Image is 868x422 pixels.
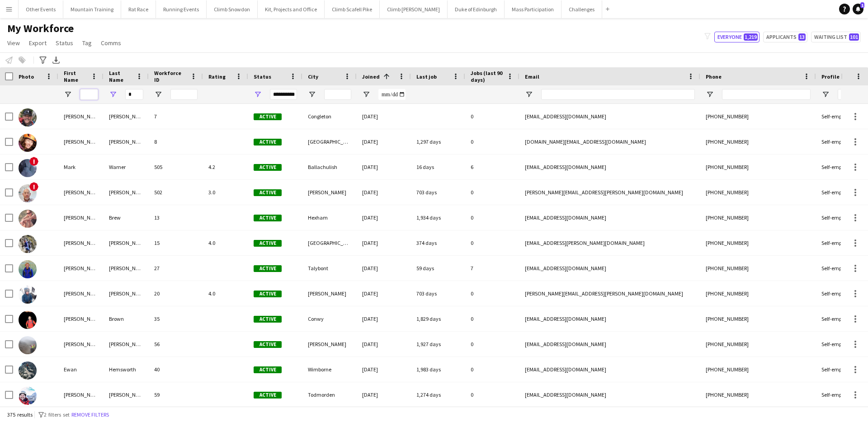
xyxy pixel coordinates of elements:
[58,205,104,230] div: [PERSON_NAME]
[19,108,37,127] img: Ian Morton
[254,90,262,98] button: Open Filter Menu
[125,89,143,100] input: Last Name Filter Input
[357,332,411,356] div: [DATE]
[798,33,806,41] span: 13
[465,306,519,331] div: 0
[19,73,34,80] span: Photo
[744,33,758,41] span: 1,219
[203,281,248,306] div: 4.0
[700,104,816,129] div: [PHONE_NUMBER]
[411,256,465,281] div: 59 days
[104,256,149,281] div: [PERSON_NAME]
[561,0,602,18] button: Challenges
[324,89,351,100] input: City Filter Input
[58,281,104,306] div: [PERSON_NAME]
[203,230,248,255] div: 4.0
[525,73,539,80] span: Email
[308,73,318,80] span: City
[203,155,248,179] div: 4.2
[821,73,840,80] span: Profile
[170,89,198,100] input: Workforce ID Filter Input
[104,104,149,129] div: [PERSON_NAME]
[29,157,38,166] span: !
[302,180,357,205] div: [PERSON_NAME]
[706,73,722,80] span: Phone
[465,104,519,129] div: 0
[465,357,519,382] div: 0
[357,180,411,205] div: [DATE]
[254,291,282,297] span: Active
[519,104,700,129] div: [EMAIL_ADDRESS][DOMAIN_NAME]
[411,332,465,356] div: 1,927 days
[104,205,149,230] div: Brew
[29,182,38,191] span: !
[104,382,149,407] div: [PERSON_NAME]
[302,306,357,331] div: Conwy
[149,104,203,129] div: 7
[254,240,282,247] span: Active
[465,382,519,407] div: 0
[465,281,519,306] div: 0
[254,164,282,171] span: Active
[302,281,357,306] div: [PERSON_NAME]
[149,205,203,230] div: 13
[97,37,125,49] a: Comms
[203,180,248,205] div: 3.0
[208,73,226,80] span: Rating
[19,159,37,177] img: Mark Warner
[104,306,149,331] div: Brown
[104,281,149,306] div: [PERSON_NAME]
[154,70,187,83] span: Workforce ID
[700,180,816,205] div: [PHONE_NUMBER]
[79,37,95,49] a: Tag
[700,306,816,331] div: [PHONE_NUMBER]
[207,0,258,18] button: Climb Snowdon
[700,230,816,255] div: [PHONE_NUMBER]
[700,332,816,356] div: [PHONE_NUMBER]
[357,104,411,129] div: [DATE]
[416,73,437,80] span: Last job
[378,89,406,100] input: Joined Filter Input
[465,129,519,154] div: 0
[254,139,282,145] span: Active
[80,89,98,100] input: First Name Filter Input
[519,129,700,154] div: [DOMAIN_NAME][EMAIL_ADDRESS][DOMAIN_NAME]
[357,281,411,306] div: [DATE]
[149,256,203,281] div: 27
[357,205,411,230] div: [DATE]
[465,180,519,205] div: 0
[302,382,357,407] div: Todmorden
[19,260,37,278] img: Alex Rhodes
[19,184,37,202] img: Tom Armes
[411,382,465,407] div: 1,274 days
[58,357,104,382] div: Ewan
[154,90,162,98] button: Open Filter Menu
[411,306,465,331] div: 1,829 days
[357,230,411,255] div: [DATE]
[849,33,859,41] span: 101
[19,311,37,329] img: Dave Brown
[465,205,519,230] div: 0
[860,2,864,8] span: 1
[19,387,37,405] img: Gareth Clarke
[58,180,104,205] div: [PERSON_NAME]
[519,230,700,255] div: [EMAIL_ADDRESS][PERSON_NAME][DOMAIN_NAME]
[411,357,465,382] div: 1,983 days
[19,286,37,304] img: Alice Armes
[519,281,700,306] div: [PERSON_NAME][EMAIL_ADDRESS][PERSON_NAME][DOMAIN_NAME]
[52,37,77,49] a: Status
[519,357,700,382] div: [EMAIL_ADDRESS][DOMAIN_NAME]
[853,4,863,14] a: 1
[7,39,20,47] span: View
[325,0,380,18] button: Climb Scafell Pike
[465,256,519,281] div: 7
[254,215,282,221] span: Active
[7,22,74,35] span: My Workforce
[58,129,104,154] div: [PERSON_NAME]
[58,382,104,407] div: [PERSON_NAME]
[302,256,357,281] div: Talybont
[505,0,561,18] button: Mass Participation
[70,410,111,420] button: Remove filters
[763,32,807,42] button: Applicants13
[254,366,282,373] span: Active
